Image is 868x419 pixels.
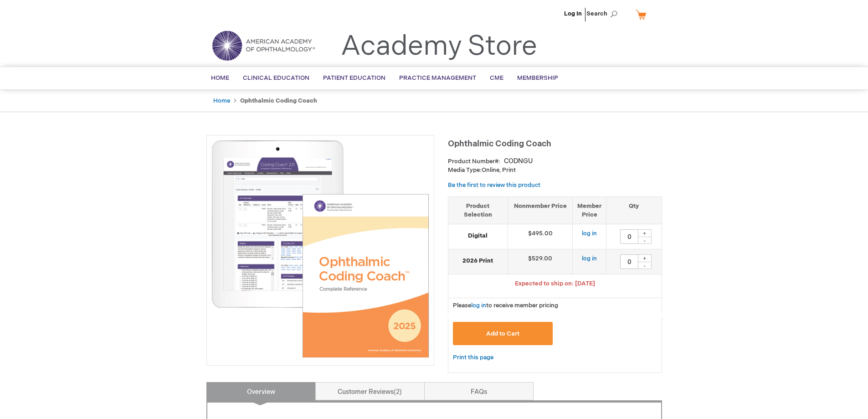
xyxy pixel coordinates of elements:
a: log in [471,302,486,309]
img: Ophthalmic Coding Coach [211,140,429,358]
span: Search [586,5,621,23]
span: CME [490,74,503,82]
a: Customer Reviews2 [315,382,425,400]
div: - [638,262,652,269]
a: FAQs [424,382,534,400]
th: Qty [606,197,662,224]
span: Add to Cart [486,330,519,337]
span: Please to receive member pricing [453,302,558,309]
span: Expected to ship on: [DATE] [515,280,595,287]
a: Home [213,97,230,104]
th: Nonmember Price [508,197,573,224]
span: Clinical Education [243,74,309,82]
a: Log In [564,10,582,17]
span: Practice Management [399,74,476,82]
strong: Digital [453,232,503,240]
input: Qty [620,229,638,244]
td: $529.00 [508,249,573,274]
div: + [638,229,652,237]
span: 2 [394,388,402,396]
td: $495.00 [508,224,573,249]
a: Academy Store [341,30,537,63]
strong: Ophthalmic Coding Coach [240,97,317,104]
a: log in [582,230,597,237]
div: - [638,237,652,244]
button: Add to Cart [453,322,553,345]
a: log in [582,255,597,262]
th: Member Price [573,197,606,224]
a: Be the first to review this product [448,181,540,189]
strong: Product Number [448,158,500,165]
strong: 2026 Print [453,257,503,265]
th: Product Selection [448,197,508,224]
p: Online, Print [448,166,662,175]
span: Home [211,74,229,82]
span: Patient Education [323,74,385,82]
a: Print this page [453,352,493,363]
div: + [638,254,652,262]
a: Overview [206,382,316,400]
strong: Media Type: [448,166,482,174]
span: Membership [517,74,558,82]
span: Ophthalmic Coding Coach [448,139,551,149]
input: Qty [620,254,638,269]
div: CODNGU [504,157,533,166]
